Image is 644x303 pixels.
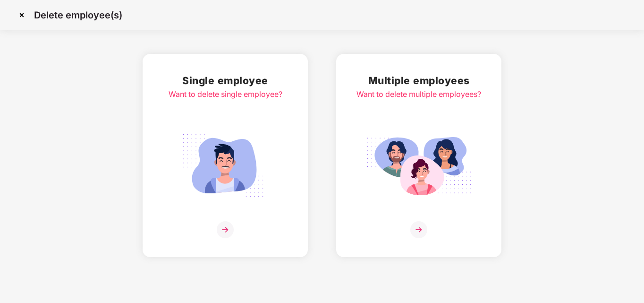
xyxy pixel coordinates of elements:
[366,129,472,202] img: svg+xml;base64,PHN2ZyB4bWxucz0iaHR0cDovL3d3dy53My5vcmcvMjAwMC9zdmciIGlkPSJNdWx0aXBsZV9lbXBsb3llZS...
[34,9,122,21] p: Delete employee(s)
[172,129,278,202] img: svg+xml;base64,PHN2ZyB4bWxucz0iaHR0cDovL3d3dy53My5vcmcvMjAwMC9zdmciIGlkPSJTaW5nbGVfZW1wbG95ZWUiIH...
[356,88,481,100] div: Want to delete multiple employees?
[169,88,282,100] div: Want to delete single employee?
[217,221,234,238] img: svg+xml;base64,PHN2ZyB4bWxucz0iaHR0cDovL3d3dy53My5vcmcvMjAwMC9zdmciIHdpZHRoPSIzNiIgaGVpZ2h0PSIzNi...
[169,73,282,88] h2: Single employee
[14,8,29,23] img: svg+xml;base64,PHN2ZyBpZD0iQ3Jvc3MtMzJ4MzIiIHhtbG5zPSJodHRwOi8vd3d3LnczLm9yZy8yMDAwL3N2ZyIgd2lkdG...
[356,73,481,88] h2: Multiple employees
[410,221,427,238] img: svg+xml;base64,PHN2ZyB4bWxucz0iaHR0cDovL3d3dy53My5vcmcvMjAwMC9zdmciIHdpZHRoPSIzNiIgaGVpZ2h0PSIzNi...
